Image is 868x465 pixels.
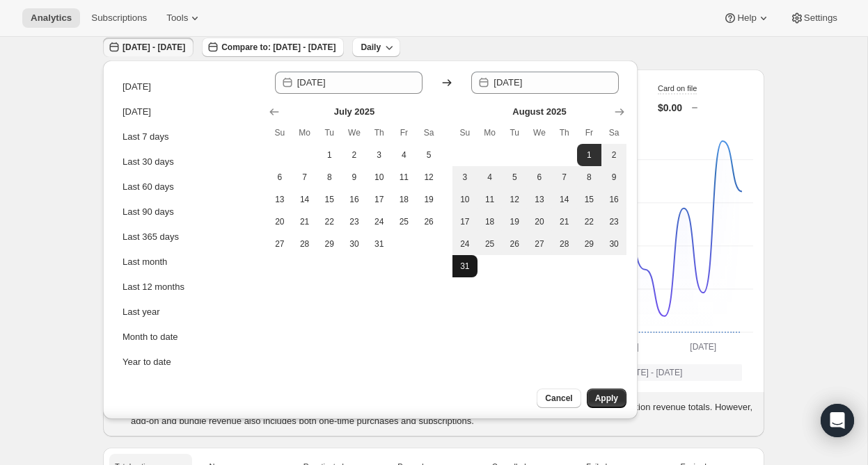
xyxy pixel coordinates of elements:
[267,166,292,188] button: Sunday July 6 2025
[658,101,682,115] p: $0.00
[452,211,478,233] button: Sunday August 17 2025
[292,122,317,144] th: Monday
[322,172,336,183] span: 8
[416,188,441,211] button: Saturday July 19 2025
[603,364,742,381] button: [DATE] - [DATE]
[322,238,336,250] span: 29
[367,144,392,166] button: Thursday July 3 2025
[298,194,312,205] span: 14
[507,194,521,205] span: 12
[342,233,367,255] button: Wednesday July 30 2025
[502,166,527,188] button: Tuesday August 5 2025
[397,127,411,138] span: Fr
[607,194,621,205] span: 16
[298,238,312,250] span: 28
[422,172,436,183] span: 12
[322,127,336,138] span: Tu
[607,149,621,161] span: 2
[221,42,336,53] span: Compare to: [DATE] - [DATE]
[91,13,147,24] span: Subscriptions
[452,166,478,188] button: Sunday August 3 2025
[583,149,597,161] span: 1
[298,127,312,138] span: Mo
[317,144,342,166] button: Tuesday July 1 2025
[507,238,521,250] span: 26
[458,172,472,183] span: 3
[397,216,411,227] span: 25
[317,211,342,233] button: Tuesday July 22 2025
[342,144,367,166] button: Wednesday July 2 2025
[587,389,626,408] button: Apply
[322,194,336,205] span: 15
[267,233,292,255] button: Sunday July 27 2025
[317,233,342,255] button: Tuesday July 29 2025
[118,101,258,123] button: [DATE]
[292,233,317,255] button: Monday July 28 2025
[527,233,552,255] button: Wednesday August 27 2025
[123,355,171,369] div: Year to date
[118,151,258,173] button: Last 30 days
[532,194,546,205] span: 13
[601,188,626,211] button: Saturday August 16 2025
[715,8,778,28] button: Help
[422,149,436,161] span: 5
[397,194,411,205] span: 18
[558,194,571,205] span: 14
[397,172,411,183] span: 11
[483,238,497,250] span: 25
[483,127,497,138] span: Mo
[601,211,626,233] button: Saturday August 23 2025
[372,149,386,161] span: 3
[118,126,258,148] button: Last 7 days
[273,127,287,138] span: Su
[123,105,151,119] div: [DATE]
[552,166,577,188] button: Thursday August 7 2025
[502,122,527,144] th: Tuesday
[267,188,292,211] button: Sunday July 13 2025
[392,166,417,188] button: Friday July 11 2025
[558,127,571,138] span: Th
[452,255,478,277] button: Sunday August 31 2025
[527,122,552,144] th: Wednesday
[298,216,312,227] span: 21
[123,130,169,144] div: Last 7 days
[118,201,258,223] button: Last 90 days
[372,216,386,227] span: 24
[532,216,546,227] span: 20
[392,122,417,144] th: Friday
[367,233,392,255] button: Thursday July 31 2025
[367,166,392,188] button: Thursday July 10 2025
[502,211,527,233] button: Tuesday August 19 2025
[583,194,597,205] span: 15
[552,188,577,211] button: Thursday August 14 2025
[583,127,597,138] span: Fr
[123,180,174,194] div: Last 60 days
[123,205,174,219] div: Last 90 days
[610,102,629,122] button: Show next month, September 2025
[452,122,478,144] th: Sunday
[601,122,626,144] th: Saturday
[202,38,344,57] button: Compare to: [DATE] - [DATE]
[292,211,317,233] button: Monday July 21 2025
[123,155,174,169] div: Last 30 days
[558,238,571,250] span: 28
[502,188,527,211] button: Tuesday August 12 2025
[123,280,184,294] div: Last 12 months
[123,330,178,344] div: Month to date
[483,216,497,227] span: 18
[273,238,287,250] span: 27
[267,122,292,144] th: Sunday
[298,172,312,183] span: 7
[595,393,618,404] span: Apply
[782,8,846,28] button: Settings
[347,216,361,227] span: 23
[422,127,436,138] span: Sa
[292,188,317,211] button: Monday July 14 2025
[347,149,361,161] span: 2
[558,172,571,183] span: 7
[273,216,287,227] span: 20
[361,42,381,53] span: Daily
[532,238,546,250] span: 27
[483,194,497,205] span: 11
[507,127,521,138] span: Tu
